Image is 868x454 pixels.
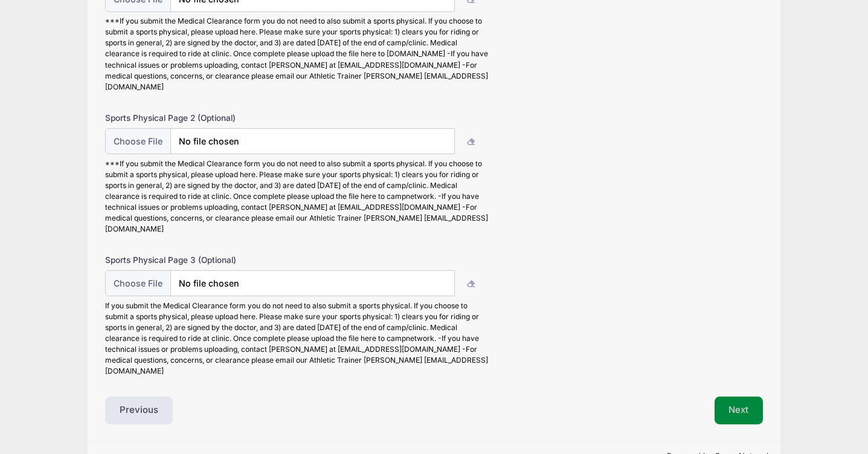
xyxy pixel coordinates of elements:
button: Next [715,397,764,424]
label: Sports Physical Page 3 (Optional) [105,254,324,266]
div: ***If you submit the Medical Clearance form you do not need to also submit a sports physical. If ... [105,16,489,92]
label: Sports Physical Page 2 (Optional) [105,112,324,124]
button: Previous [105,397,173,424]
div: If you submit the Medical Clearance form you do not need to also submit a sports physical. If you... [105,300,489,377]
div: ***If you submit the Medical Clearance form you do not need to also submit a sports physical. If ... [105,158,489,235]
